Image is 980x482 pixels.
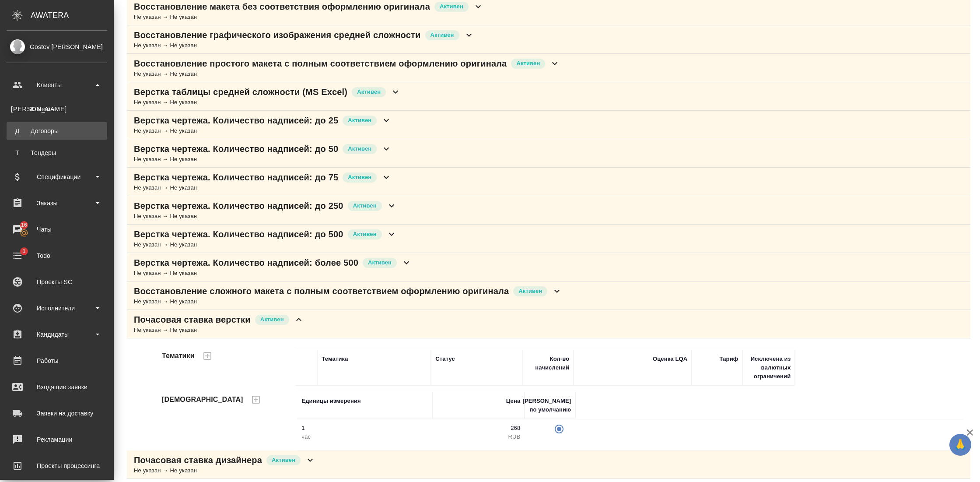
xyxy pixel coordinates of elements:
a: Работы [2,350,112,372]
div: Почасовая ставка дизайнераАктивенНе указан → Не указан [127,450,970,479]
p: RUB [437,433,520,441]
p: 268 [437,424,520,433]
div: Не указан → Не указан [134,240,397,249]
div: Верстка чертежа. Количество надписей: более 500АктивенНе указан → Не указан [127,253,970,281]
div: Верстка чертежа. Количество надписей: до 25АктивенНе указан → Не указан [127,111,970,139]
div: Статус [435,355,455,363]
div: Восстановление сложного макета с полным соответствием оформлению оригиналаАктивенНе указан → Не у... [127,281,970,310]
a: ТТендеры [7,144,107,162]
p: Активен [357,88,381,96]
a: ДДоговоры [7,122,107,140]
div: Договоры [11,127,103,135]
div: Кандидаты [7,328,107,341]
a: Заявки на доставку [2,402,112,424]
p: Активен [430,31,454,39]
div: Тариф [719,355,738,363]
p: Активен [440,2,463,11]
div: Кол-во начислений [527,355,569,372]
p: Верстка чертежа. Количество надписей: до 75 [134,171,338,183]
p: Активен [348,116,371,125]
div: Не указан → Не указан [134,41,474,50]
p: Восстановление сложного макета с полным соответствием оформлению оригинала [134,285,509,297]
div: Тематика [322,355,348,363]
p: Активен [516,59,540,68]
a: 16Чаты [2,218,112,240]
div: Тендеры [11,148,103,157]
button: 🙏 [949,434,971,456]
div: Не указан → Не указан [134,326,304,334]
div: Верстка чертежа. Количество надписей: до 500АктивенНе указан → Не указан [127,225,970,253]
div: Не указан → Не указан [134,98,401,107]
p: Восстановление графического изображения средней сложности [134,29,421,41]
div: Рекламации [7,433,107,446]
p: Активен [518,287,542,296]
h4: [DEMOGRAPHIC_DATA] [162,394,243,405]
div: AWATERA [31,7,114,24]
div: Верстка чертежа. Количество надписей: до 50АктивенНе указан → Не указан [127,139,970,168]
div: Работы [7,354,107,367]
div: Не указан → Не указан [134,183,392,192]
div: Не указан → Не указан [134,297,562,306]
div: Todo [7,249,107,262]
div: Восстановление графического изображения средней сложностиАктивенНе указан → Не указан [127,25,970,54]
p: Активен [272,456,295,464]
a: [PERSON_NAME]Клиенты [7,100,107,118]
p: Активен [348,173,371,182]
p: 1 [301,424,428,433]
div: Восстановление простого макета с полным соответствием оформлению оригиналаАктивенНе указан → Не у... [127,54,970,82]
p: Активен [348,144,371,153]
p: Верстка чертежа. Количество надписей: более 500 [134,257,358,269]
div: Цена [506,397,521,405]
a: Входящие заявки [2,376,112,398]
div: Спецификации [7,170,107,183]
div: Gostev [PERSON_NAME] [7,42,107,52]
p: Верстка чертежа. Количество надписей: до 25 [134,114,338,127]
p: Восстановление макета без соответствия оформлению оригинала [134,0,430,13]
p: Почасовая ставка дизайнера [134,454,262,466]
p: Верстка чертежа. Количество надписей: до 50 [134,143,338,155]
div: Клиенты [7,78,107,91]
div: Верстка таблицы средней сложности (MS Excel)АктивенНе указан → Не указан [127,82,970,111]
p: Активен [260,315,284,324]
div: Единицы измерения [301,397,360,405]
div: Не указан → Не указан [134,269,412,278]
p: Верстка таблицы средней сложности (MS Excel) [134,86,347,98]
p: час [301,433,428,441]
a: Рекламации [2,429,112,450]
div: Проекты процессинга [7,459,107,472]
div: Входящие заявки [7,380,107,394]
div: Не указан → Не указан [134,70,560,78]
h4: Тематики [162,351,195,361]
span: 🙏 [953,436,968,454]
p: Почасовая ставка верстки [134,313,251,326]
div: Не указан → Не указан [134,212,397,221]
div: Оценка LQA [653,355,687,363]
div: Почасовая ставка версткиАктивенНе указан → Не указан [127,310,970,338]
p: Верстка чертежа. Количество надписей: до 250 [134,200,343,212]
div: Исполнители [7,302,107,315]
div: Верстка чертежа. Количество надписей: до 75АктивенНе указан → Не указан [127,168,970,196]
span: 1 [17,247,31,256]
div: Чаты [7,223,107,236]
span: 16 [16,221,32,229]
p: Активен [368,258,392,267]
div: Клиенты [11,105,103,113]
div: Заказы [7,197,107,210]
div: Исключена из валютных ограничений [747,355,791,381]
a: Проекты процессинга [2,455,112,477]
div: Заявки на доставку [7,407,107,420]
div: Не указан → Не указан [134,127,392,135]
p: Активен [353,201,377,210]
div: Не указан → Не указан [134,155,392,164]
div: Не указан → Не указан [134,13,483,21]
a: Проекты SC [2,271,112,293]
a: 1Todo [2,245,112,267]
div: Не указан → Не указан [134,466,315,475]
div: Верстка чертежа. Количество надписей: до 250АктивенНе указан → Не указан [127,196,970,225]
div: [PERSON_NAME] по умолчанию [522,397,571,414]
p: Активен [353,230,377,239]
p: Восстановление простого макета с полным соответствием оформлению оригинала [134,57,507,70]
div: Проекты SC [7,275,107,288]
p: Верстка чертежа. Количество надписей: до 500 [134,228,343,240]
